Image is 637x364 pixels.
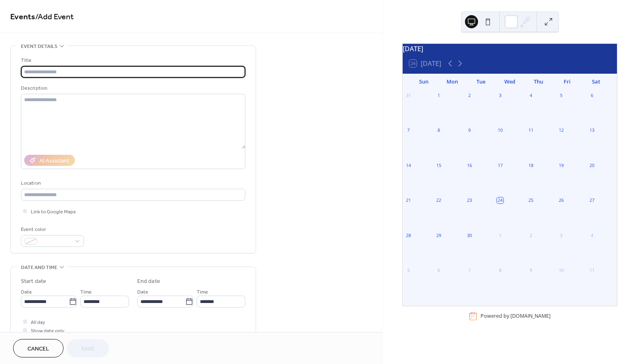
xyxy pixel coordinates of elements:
div: 8 [436,127,442,133]
div: Location [21,179,244,188]
div: Wed [495,74,524,90]
a: Events [10,9,35,25]
div: 3 [558,232,564,238]
div: 10 [558,267,564,273]
div: 3 [497,93,503,99]
div: Sat [582,74,610,90]
div: 18 [528,162,534,168]
div: Start date [21,277,46,286]
div: 15 [436,162,442,168]
div: 22 [436,197,442,203]
div: 7 [405,127,411,133]
span: Time [197,288,208,296]
div: 4 [589,232,595,238]
button: Cancel [13,339,63,357]
span: Date [137,288,148,296]
span: Cancel [27,345,49,353]
div: 21 [405,197,411,203]
div: 4 [528,93,534,99]
div: 17 [497,162,503,168]
div: 31 [405,93,411,99]
div: Sun [409,74,438,90]
div: Fri [553,74,582,90]
div: 14 [405,162,411,168]
div: 1 [436,93,442,99]
div: 28 [405,232,411,238]
span: Link to Google Maps [31,208,76,216]
span: All day [31,318,45,327]
div: Mon [438,74,467,90]
div: 16 [466,162,472,168]
div: 11 [528,127,534,133]
div: 9 [528,267,534,273]
span: / Add Event [35,9,74,25]
div: Thu [524,74,553,90]
div: 2 [466,93,472,99]
div: 7 [466,267,472,273]
div: Description [21,84,244,93]
div: 11 [589,267,595,273]
div: 5 [405,267,411,273]
div: 6 [436,267,442,273]
a: [DOMAIN_NAME] [510,313,551,320]
div: 12 [558,127,564,133]
div: Title [21,56,244,65]
div: [DATE] [403,44,617,54]
div: 23 [466,197,472,203]
div: 26 [558,197,564,203]
div: 25 [528,197,534,203]
div: 9 [466,127,472,133]
div: 27 [589,197,595,203]
div: Event color [21,225,82,234]
div: 20 [589,162,595,168]
div: 24 [497,197,503,203]
span: Time [80,288,92,296]
span: Show date only [31,327,64,335]
div: End date [137,277,160,286]
div: 5 [558,93,564,99]
div: 10 [497,127,503,133]
div: 1 [497,232,503,238]
span: Date [21,288,32,296]
div: Powered by [481,313,551,320]
div: 2 [528,232,534,238]
span: Date and time [21,263,57,272]
div: 13 [589,127,595,133]
div: 30 [466,232,472,238]
div: 8 [497,267,503,273]
div: Tue [467,74,495,90]
span: Event details [21,42,57,51]
div: 6 [589,93,595,99]
div: 19 [558,162,564,168]
div: 29 [436,232,442,238]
